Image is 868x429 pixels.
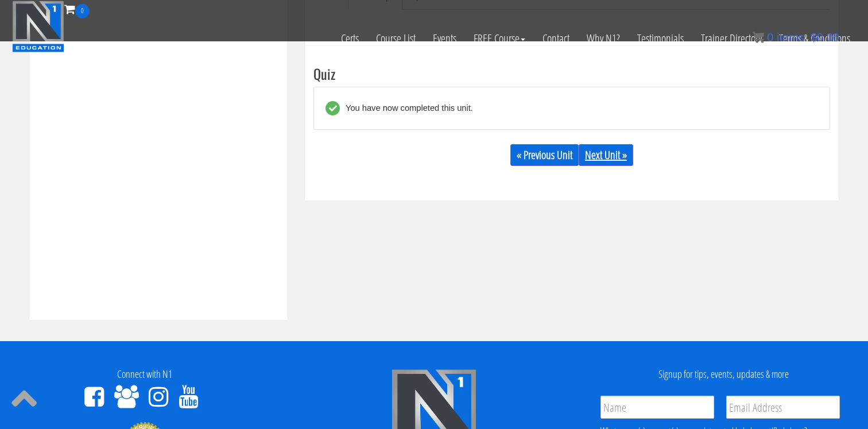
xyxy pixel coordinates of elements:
[811,31,839,44] bdi: 0.00
[811,31,817,44] span: $
[600,396,714,419] input: Name
[534,18,578,59] a: Contact
[629,18,692,59] a: Testimonials
[753,31,839,44] a: 0 items: $0.00
[12,1,64,52] img: n1-education
[9,369,281,380] h4: Connect with N1
[777,31,807,44] span: items:
[510,144,579,166] a: « Previous Unit
[692,18,770,59] a: Trainer Directory
[770,18,859,59] a: Terms & Conditions
[332,18,367,59] a: Certs
[578,18,629,59] a: Why N1?
[64,1,90,17] a: 0
[726,396,840,419] input: Email Address
[313,66,830,81] h3: Quiz
[367,18,424,59] a: Course List
[75,4,90,18] span: 0
[753,32,764,43] img: icon11.png
[767,31,773,44] span: 0
[587,369,859,380] h4: Signup for tips, events, updates & more
[579,144,633,166] a: Next Unit »
[340,101,473,115] div: You have now completed this unit.
[465,18,534,59] a: FREE Course
[424,18,465,59] a: Events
